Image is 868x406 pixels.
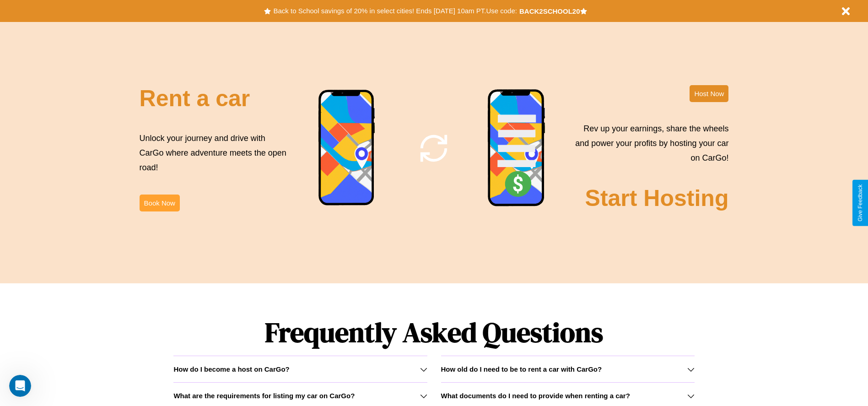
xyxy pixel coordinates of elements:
[140,195,180,211] button: Book Now
[857,184,863,222] div: Give Feedback
[487,89,546,208] img: phone
[519,7,580,15] b: BACK2SCHOOL20
[140,85,250,112] h2: Rent a car
[690,85,728,102] button: Host Now
[441,365,602,373] h3: How old do I need to be to rent a car with CarGo?
[441,392,630,400] h3: What documents do I need to provide when renting a car?
[271,5,519,17] button: Back to School savings of 20% in select cities! Ends [DATE] 10am PT.Use code:
[9,375,31,397] iframe: Intercom live chat
[585,185,729,211] h2: Start Hosting
[570,121,728,166] p: Rev up your earnings, share the wheels and power your profits by hosting your car on CarGo!
[318,89,376,207] img: phone
[173,365,289,373] h3: How do I become a host on CarGo?
[173,392,355,400] h3: What are the requirements for listing my car on CarGo?
[140,131,290,175] p: Unlock your journey and drive with CarGo where adventure meets the open road!
[173,309,694,356] h1: Frequently Asked Questions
